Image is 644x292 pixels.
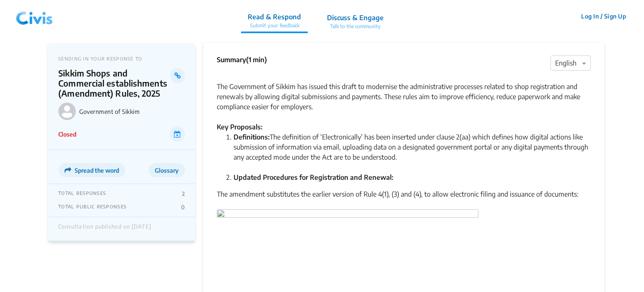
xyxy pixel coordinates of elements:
[246,55,267,64] span: (1 min)
[327,13,384,23] p: Discuss & Engage
[327,23,384,30] p: Talk to the community
[234,133,270,141] strong: Definitions:
[58,163,125,177] button: Spread the word
[79,108,185,115] p: Government of Sikkim
[58,56,185,61] p: SENDING IN YOUR RESPONSE TO
[234,173,393,182] strong: Updated Procedures for Registration and Renewal:
[155,167,179,174] span: Glossary
[75,167,119,174] span: Spread the word
[58,224,151,234] div: Consultation published on [DATE]
[217,55,267,65] p: Summary
[58,190,106,197] p: TOTAL RESPONSES
[13,4,56,29] img: navlogo.png
[217,123,262,131] strong: Key Proposals:
[181,204,185,210] p: 0
[58,103,76,120] img: Government of Sikkim logo
[234,132,591,172] li: The definition of ‘Electronically’ has been inserted under clause 2(aa) which defines how digital...
[58,68,170,98] p: Sikkim Shops and Commercial establishments (Amendment) Rules, 2025
[248,22,301,29] p: Submit your feedback
[217,189,591,209] div: The amendment substitutes the earlier version of Rule 4(1), (3) and (4), to allow electronic fili...
[217,71,591,112] div: The Government of Sikkim has issued this draft to modernise the administrative processes related ...
[576,10,631,23] button: Log In / Sign Up
[148,163,185,177] button: Glossary
[182,190,185,197] p: 2
[248,12,301,22] p: Read & Respond
[58,204,127,210] p: TOTAL PUBLIC RESPONSES
[58,130,76,139] p: Closed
